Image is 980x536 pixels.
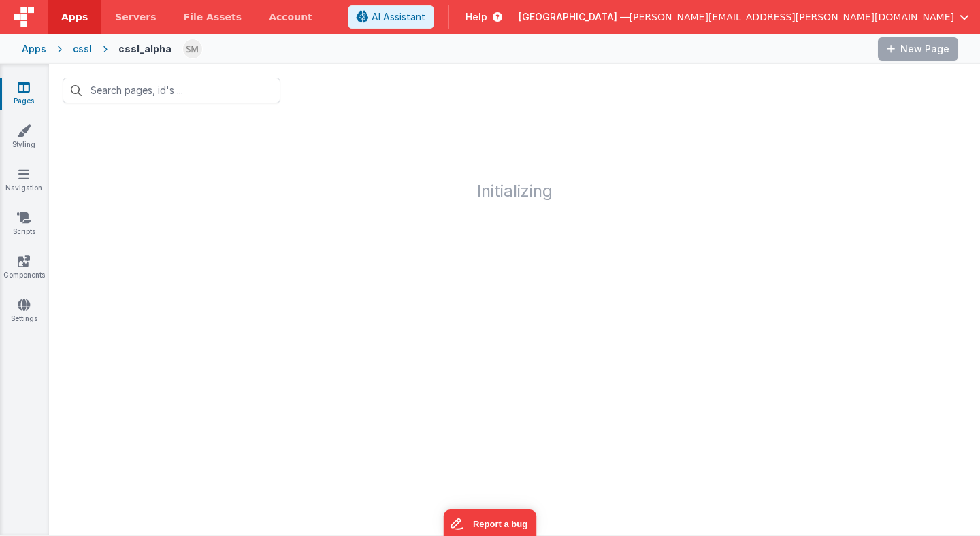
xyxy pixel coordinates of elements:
[630,10,954,24] span: [PERSON_NAME][EMAIL_ADDRESS][PERSON_NAME][DOMAIN_NAME]
[63,78,280,103] input: Search pages, id's ...
[49,117,980,200] h1: Initializing
[115,10,156,24] span: Servers
[878,37,958,61] button: New Page
[372,10,425,24] span: AI Assistant
[118,42,171,56] div: cssl_alpha
[22,42,46,56] div: Apps
[348,5,434,29] button: AI Assistant
[73,42,92,56] div: cssl
[465,10,487,24] span: Help
[519,10,969,24] button: [GEOGRAPHIC_DATA] — [PERSON_NAME][EMAIL_ADDRESS][PERSON_NAME][DOMAIN_NAME]
[184,10,242,24] span: File Assets
[519,10,630,24] span: [GEOGRAPHIC_DATA] —
[61,10,88,24] span: Apps
[183,39,202,58] img: e9616e60dfe10b317d64a5e98ec8e357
